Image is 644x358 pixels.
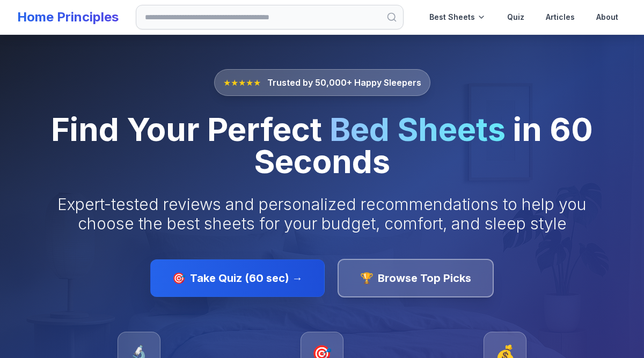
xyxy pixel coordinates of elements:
span: 🎯 [172,271,186,286]
div: Best Sheets [421,4,494,30]
a: Quiz [499,4,533,30]
span: Bed Sheets [330,110,506,148]
span: Trusted by 50,000+ Happy Sleepers [267,76,421,89]
span: ★ [253,76,261,89]
a: Articles [537,4,583,30]
h1: Find Your Perfect in 60 Seconds [17,113,627,177]
p: Expert-tested reviews and personalized recommendations to help you choose the best sheets for you... [47,195,597,233]
a: 🎯Take Quiz (60 sec) → [150,259,325,297]
span: ★ [223,76,231,89]
span: 🏆 [360,271,374,286]
span: ★ [246,76,253,89]
span: ★ [231,76,238,89]
span: ★ [238,76,246,89]
a: Home Principles [17,9,119,25]
a: 🏆Browse Top Picks [338,259,494,297]
a: About [588,4,627,30]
